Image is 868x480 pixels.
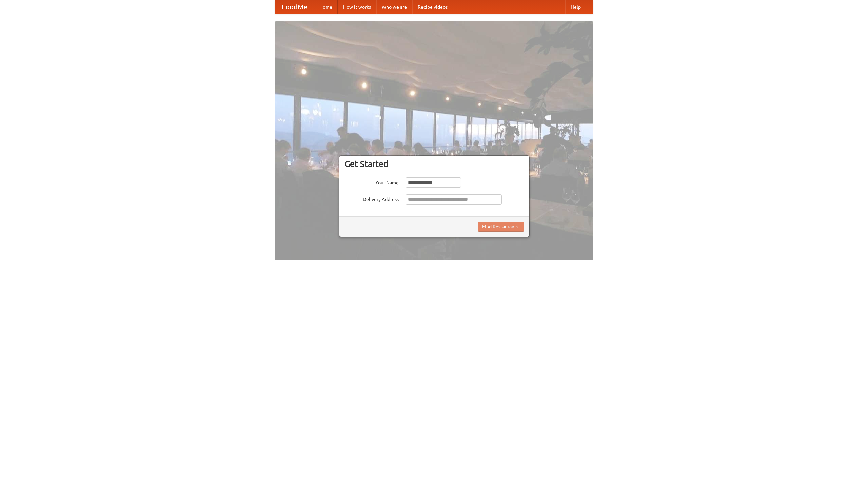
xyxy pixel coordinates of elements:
a: Help [565,0,586,14]
a: Who we are [376,0,412,14]
a: FoodMe [275,0,314,14]
label: Your Name [344,177,399,186]
label: Delivery Address [344,194,399,203]
a: Recipe videos [412,0,453,14]
a: How it works [338,0,376,14]
button: Find Restaurants! [478,222,524,232]
h3: Get Started [344,159,524,169]
a: Home [314,0,338,14]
